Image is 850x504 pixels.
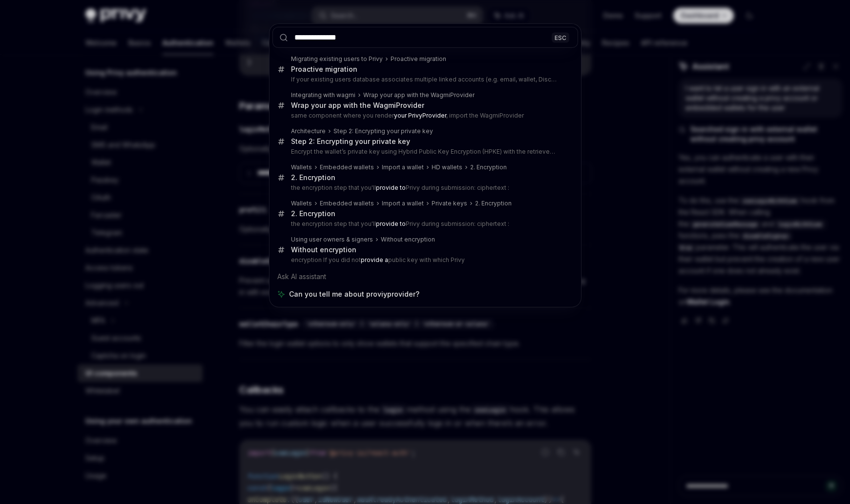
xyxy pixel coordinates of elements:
div: Embedded wallets [320,200,374,207]
b: provide to [376,184,406,191]
div: 2. Encryption [475,200,512,207]
div: 2. Encryption [291,173,335,182]
p: Encrypt the wallet’s private key using Hybrid Public Key Encryption (HPKE) with the retrieved public [291,148,558,156]
b: provide to [376,220,406,227]
div: Architecture [291,127,326,135]
p: the encryption step that you'll Privy during submission: ciphertext : [291,220,558,228]
div: Step 2: Encrypting your private key [291,137,410,146]
div: Wrap your app with the WagmiProvider [291,101,424,110]
p: same component where you render , import the WagmiProvider [291,112,558,120]
div: Private keys [432,200,467,207]
div: Wallets [291,163,312,171]
div: Proactive migration [291,65,357,74]
div: Migrating existing users to Privy [291,55,383,63]
p: encryption If you did not public key with which Privy [291,256,558,264]
div: Proactive migration [391,55,446,63]
div: Wrap your app with the WagmiProvider [363,91,475,99]
div: Import a wallet [382,163,424,171]
div: Without encryption [291,245,356,254]
div: Ask AI assistant [272,268,578,285]
div: Using user owners & signers [291,236,373,243]
div: Step 2: Encrypting your private key [333,127,433,135]
div: ESC [552,32,569,42]
div: Without encryption [381,236,435,243]
p: the encryption step that you'll Privy during submission: ciphertext : [291,184,558,192]
span: Can you tell me about proviyprovider? [289,289,419,299]
b: your PrivyProvider [394,112,446,119]
div: 2. Encryption [291,209,335,218]
div: Import a wallet [382,200,424,207]
div: Integrating with wagmi [291,91,355,99]
div: HD wallets [432,163,462,171]
p: If your existing users database associates multiple linked accounts (e.g. email, wallet, Discord, et [291,76,558,83]
div: Embedded wallets [320,163,374,171]
div: 2. Encryption [470,163,507,171]
b: provide a [361,256,388,263]
div: Wallets [291,200,312,207]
